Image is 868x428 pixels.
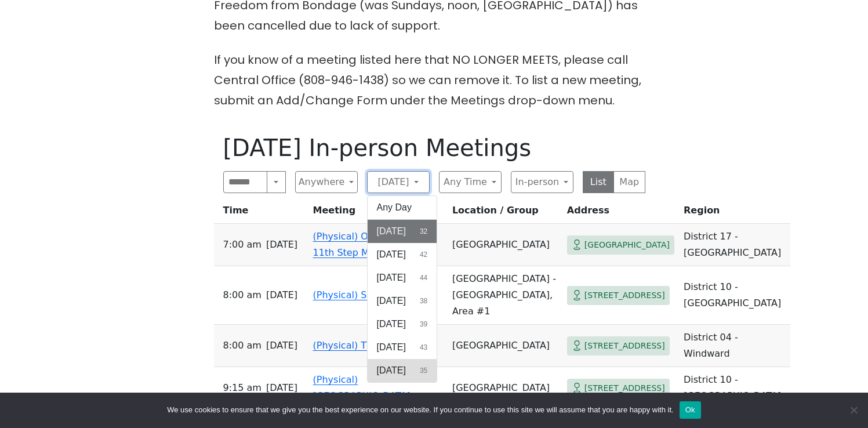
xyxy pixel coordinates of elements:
[167,404,673,416] span: We use cookies to ensure that we give you the best experience on our website. If you continue to ...
[223,134,645,162] h1: [DATE] In-person Meetings
[377,340,406,354] span: [DATE]
[377,294,406,308] span: [DATE]
[266,380,297,396] span: [DATE]
[420,319,427,329] span: 39 results
[583,171,615,193] button: List
[679,202,790,224] th: Region
[214,202,308,224] th: Time
[511,171,573,193] button: In-person
[266,237,297,253] span: [DATE]
[223,171,268,193] input: Search
[679,224,790,266] td: District 17 - [GEOGRAPHIC_DATA]
[267,171,285,193] button: Search
[448,224,562,266] td: [GEOGRAPHIC_DATA]
[679,266,790,325] td: District 10 - [GEOGRAPHIC_DATA]
[448,202,562,224] th: Location / Group
[584,238,670,252] span: [GEOGRAPHIC_DATA]
[368,289,437,313] button: [DATE]38 results
[848,404,859,416] span: No
[295,171,358,193] button: Anywhere
[377,248,406,262] span: [DATE]
[223,287,262,303] span: 8:00 AM
[377,271,406,285] span: [DATE]
[367,171,430,193] button: [DATE]
[368,266,437,289] button: [DATE]44 results
[368,313,437,336] button: [DATE]39 results
[368,243,437,266] button: [DATE]42 results
[214,50,655,111] p: If you know of a meeting listed here that NO LONGER MEETS, please call Central Office (808-946-14...
[439,171,502,193] button: Any Time
[420,273,427,283] span: 44 results
[584,339,665,353] span: [STREET_ADDRESS]
[584,288,665,303] span: [STREET_ADDRESS]
[420,249,427,260] span: 42 results
[313,340,380,351] a: (Physical) TYG
[368,359,437,382] button: [DATE]35 results
[680,401,701,419] button: Ok
[377,364,406,378] span: [DATE]
[368,220,437,243] button: [DATE]32 results
[420,342,427,353] span: 43 results
[420,296,427,306] span: 38 results
[679,325,790,367] td: District 04 - Windward
[308,202,448,224] th: Meeting
[313,231,427,258] a: (Physical) On Awakening 11th Step Meditation
[367,195,438,383] div: [DATE]
[562,202,679,224] th: Address
[368,196,437,219] button: Any Day
[368,336,437,359] button: [DATE]43 results
[377,317,406,331] span: [DATE]
[313,374,411,401] a: (Physical) [GEOGRAPHIC_DATA]
[420,365,427,376] span: 35 results
[448,266,562,325] td: [GEOGRAPHIC_DATA] - [GEOGRAPHIC_DATA], Area #1
[223,338,262,354] span: 8:00 AM
[584,381,665,396] span: [STREET_ADDRESS]
[448,367,562,409] td: [GEOGRAPHIC_DATA]
[223,380,262,396] span: 9:15 AM
[613,171,645,193] button: Map
[313,289,428,300] a: (Physical) Serene [DATE]
[266,287,297,303] span: [DATE]
[223,237,262,253] span: 7:00 AM
[448,325,562,367] td: [GEOGRAPHIC_DATA]
[377,224,406,238] span: [DATE]
[420,226,427,237] span: 32 results
[679,367,790,409] td: District 10 - [GEOGRAPHIC_DATA]
[266,338,297,354] span: [DATE]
